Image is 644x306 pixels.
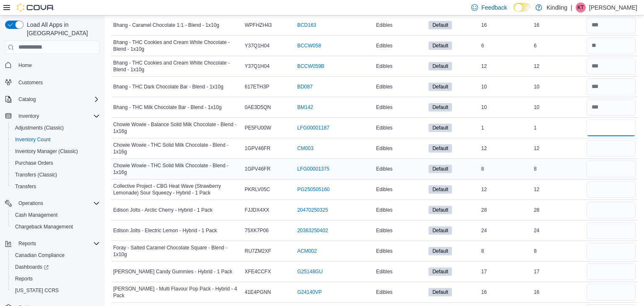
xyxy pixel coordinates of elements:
span: Home [15,60,100,70]
div: 8 [480,246,532,256]
div: 16 [532,287,584,297]
span: Edibles [376,186,392,193]
span: Edibles [376,289,392,296]
span: Transfers (Classic) [15,171,57,178]
span: Chowie Wowie - THC Solid Milk Chocolate - Blend - 1x16g [113,142,241,155]
span: Default [428,288,452,296]
a: G24140VP [297,289,322,296]
a: Canadian Compliance [12,250,68,260]
a: 20363250402 [297,227,328,234]
span: RU7ZM2XF [245,248,271,254]
button: Canadian Compliance [8,249,103,261]
div: 6 [480,41,532,51]
a: Transfers [12,182,39,192]
span: Bhang - THC Cookies and Cream White Chocolate - Blend - 1x10g [113,60,241,73]
span: 41E4PGNN [245,289,271,296]
button: Catalog [15,94,39,104]
span: 1GPV46FR [245,166,270,172]
input: Dark Mode [514,3,531,12]
span: Edibles [376,83,392,90]
span: Home [18,62,32,69]
span: 75XK7P06 [245,227,269,234]
span: Chowie Wowie - THC Solid Milk Chocolate - Blend - 1x16g [113,162,241,176]
span: Dashboards [12,262,100,272]
div: 12 [532,143,584,153]
span: Default [432,206,448,214]
a: ACM002 [297,248,317,254]
span: Transfers [12,182,100,192]
div: 17 [480,267,532,277]
span: 617ETH3P [245,83,270,90]
button: Reports [8,273,103,285]
span: Edibles [376,207,392,213]
div: 10 [480,102,532,112]
span: XFE4CCFX [245,268,271,275]
div: 8 [480,164,532,174]
span: Default [428,83,452,91]
span: [PERSON_NAME] Candy Gummies - Hybrid - 1 Pack [113,268,232,275]
span: Default [428,144,452,153]
a: Customers [15,78,46,88]
span: Default [428,124,452,132]
a: Cash Management [12,210,61,220]
span: Default [428,21,452,29]
a: BCD163 [297,22,316,29]
span: Default [428,267,452,276]
span: Edison Jolts - Arctic Cherry - Hybrid - 1 Pack [113,207,213,213]
span: Transfers (Classic) [12,170,100,180]
span: Default [432,62,448,70]
div: 1 [532,123,584,133]
span: Default [428,62,452,70]
div: 12 [480,61,532,71]
span: Reports [15,275,33,282]
span: WPFHZH43 [245,22,272,29]
span: Catalog [18,96,36,103]
span: Default [432,21,448,29]
a: BCCW059B [297,63,325,70]
a: PG250505160 [297,186,330,193]
div: 10 [532,102,584,112]
a: Home [15,60,35,70]
span: Customers [18,79,43,86]
span: Canadian Compliance [15,252,65,259]
button: [US_STATE] CCRS [8,285,103,296]
span: Customers [15,77,100,88]
span: Inventory [18,113,39,119]
span: Default [428,103,452,112]
span: Y37Q1H04 [245,63,270,70]
span: [US_STATE] CCRS [15,287,59,294]
span: Feedback [481,3,507,12]
button: Home [2,59,103,71]
div: 28 [532,205,584,215]
a: [US_STATE] CCRS [12,285,62,296]
span: Inventory Count [12,135,100,145]
span: Default [428,226,452,235]
span: Default [432,247,448,255]
span: Adjustments (Classic) [12,123,100,133]
a: Chargeback Management [12,222,76,232]
span: Y37Q1H04 [245,42,270,49]
span: Edibles [376,63,392,70]
span: PKRLV05C [245,186,270,193]
span: Default [432,145,448,152]
span: Dashboards [15,264,49,270]
span: KT [577,3,584,13]
button: Reports [15,239,39,249]
a: G25148GU [297,268,323,275]
div: 12 [480,184,532,194]
button: Transfers [8,181,103,192]
span: 0AE3D5QN [245,104,271,111]
span: Bhang - THC Dark Chocolate Bar - Blend - 1x10g [113,83,223,90]
div: 8 [532,164,584,174]
div: 24 [532,226,584,236]
span: Operations [15,198,100,208]
span: Inventory [15,111,100,121]
span: Bhang - THC Milk Chocolate Bar - Blend - 1x10g [113,104,222,111]
button: Cash Management [8,209,103,221]
a: Inventory Count [12,135,54,145]
span: Default [428,247,452,255]
a: 20470250325 [297,207,328,213]
div: 16 [480,287,532,297]
div: 16 [480,20,532,30]
span: Purchase Orders [15,160,53,166]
